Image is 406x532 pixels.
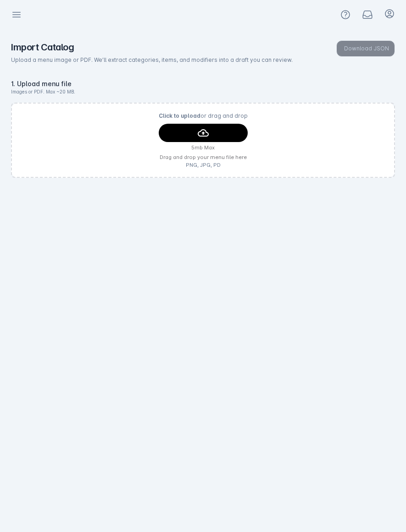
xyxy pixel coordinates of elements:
span: Download JSON [344,44,389,53]
h2: 1. Upload menu file [11,79,75,88]
span: Click to upload [159,112,200,119]
small: 5mb Max [159,144,248,152]
p: or drag and drop [159,112,248,120]
p: Images or PDF. Max ~20 MB. [11,88,75,95]
p: Upload a menu image or PDF. We’ll extract categories, items, and modifiers into a draft you can r... [11,56,293,64]
small: Drag and drop your menu file here [159,154,248,161]
button: continue [159,124,248,142]
button: Download JSON [336,40,395,57]
small: PNG, JPG, PD [159,161,248,169]
h1: Import Catalog [11,40,293,54]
